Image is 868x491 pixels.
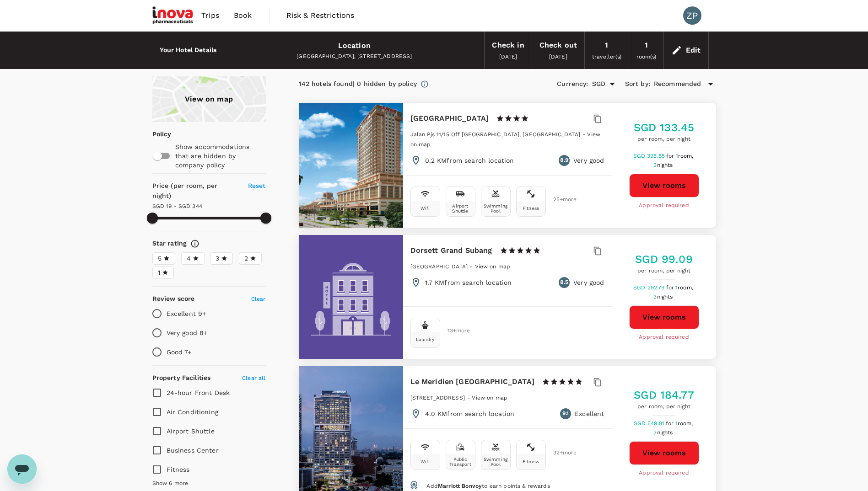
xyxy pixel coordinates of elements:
span: Business Center [167,447,219,454]
p: 4.0 KM from search location [425,409,515,418]
h5: SGD 133.45 [634,120,695,135]
span: Risk & Restrictions [286,10,355,21]
span: Approval required [639,333,689,342]
span: SGD 549.81 [634,420,666,427]
button: View rooms [629,174,699,197]
span: for [666,153,675,159]
a: View rooms [629,305,699,329]
span: per room, per night [634,135,695,144]
p: Show accommodations that are hidden by company policy [175,142,265,170]
button: View rooms [629,441,699,465]
span: 2 [244,254,248,263]
div: ZP [683,6,701,25]
p: Excellent 9+ [167,309,206,318]
p: Good 7+ [167,347,192,357]
span: - [467,395,472,401]
span: nights [657,162,673,168]
h6: Sort by : [625,79,650,89]
span: 25 + more [553,197,567,203]
div: [GEOGRAPHIC_DATA], [STREET_ADDRESS] [232,52,477,61]
span: SGD 395.85 [633,153,667,159]
div: 1 [605,39,608,52]
h6: Property Facilities [152,373,211,383]
div: 142 hotels found | 0 hidden by policy [299,79,417,89]
h6: Review score [152,294,195,304]
span: SGD 19 - SGD 344 [152,203,202,209]
span: [STREET_ADDRESS] [410,395,465,401]
p: Very good 8+ [167,328,208,337]
h6: Star rating [152,239,187,249]
p: 0.2 KM from search location [425,156,514,165]
img: iNova Pharmaceuticals [152,5,194,26]
span: Show 6 more [152,479,189,488]
div: Fitness [523,206,539,211]
p: Very good [573,278,604,287]
span: Air Conditioning [167,408,218,416]
div: Check in [492,39,524,52]
iframe: Button to launch messaging window [7,454,37,484]
a: View on map [475,262,511,270]
span: 1 [676,153,695,159]
span: 1 [675,420,695,427]
p: Policy [152,129,158,139]
button: Open [606,78,619,91]
span: 3 [216,254,219,263]
span: nights [657,294,673,300]
h6: Your Hotel Details [160,45,217,55]
div: Location [338,39,371,52]
span: View on map [475,263,511,270]
h6: Dorsett Grand Subang [410,244,492,257]
a: View on map [472,394,507,401]
div: Laundry [416,337,434,342]
span: 24-hour Front Desk [167,389,230,396]
h6: Price (per room, per night) [152,181,237,201]
span: - [470,263,474,270]
h5: SGD 184.77 [634,388,694,402]
span: nights [657,429,673,436]
p: 1.7 KM from search location [425,278,512,287]
span: Jalan Pjs 11/15 Off [GEOGRAPHIC_DATA], [GEOGRAPHIC_DATA] [410,131,580,138]
p: Very good [573,156,604,165]
span: Clear [251,296,266,302]
div: 1 [645,39,648,52]
span: Approval required [639,201,689,210]
div: Wifi [421,206,430,211]
div: Fitness [523,459,539,464]
p: Excellent [575,409,604,418]
h5: SGD 99.09 [635,252,692,267]
span: Reset [248,182,266,189]
span: per room, per night [635,267,692,276]
h6: [GEOGRAPHIC_DATA] [410,112,489,125]
span: 3 [653,294,674,300]
div: Swimming Pool [483,457,508,467]
h6: Le Meridien [GEOGRAPHIC_DATA] [410,375,534,388]
span: [DATE] [499,53,518,60]
div: Check out [539,39,577,52]
span: View on map [472,395,507,401]
span: Add to earn points & rewards [426,483,550,489]
span: 4 [187,254,191,263]
div: Public Transport [448,457,473,467]
span: room, [678,153,694,159]
span: Clear all [242,375,265,381]
span: Recommended [654,79,701,89]
span: 1 [158,268,160,278]
span: 13 + more [447,328,461,334]
span: room(s) [636,53,656,60]
span: View on map [410,131,600,148]
span: [DATE] [549,53,567,60]
span: 3 [653,162,674,168]
h6: Currency : [557,79,588,89]
span: 32 + more [553,450,567,456]
div: Airport Shuttle [448,203,473,213]
span: for [666,284,675,291]
span: 9.1 [562,409,569,418]
span: room, [678,284,693,291]
div: Wifi [421,459,430,464]
span: Book [234,10,252,21]
a: View on map [152,76,266,122]
span: [GEOGRAPHIC_DATA] [410,263,468,270]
